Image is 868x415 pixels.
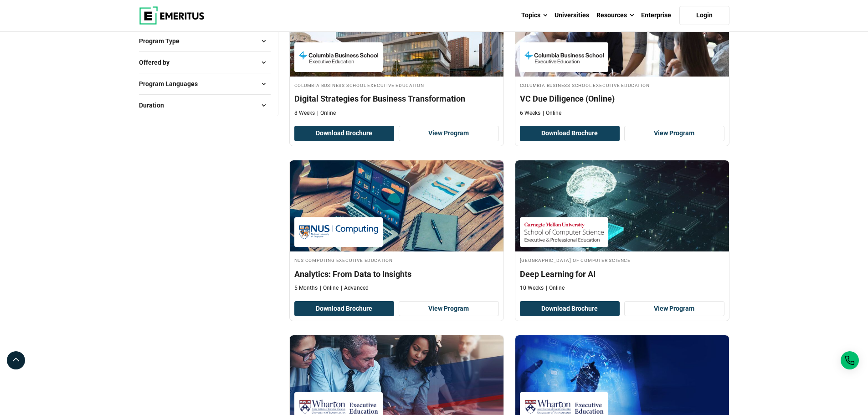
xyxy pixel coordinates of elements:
[139,36,187,46] span: Program Type
[139,100,171,110] span: Duration
[139,57,177,67] span: Offered by
[543,109,561,117] p: Online
[520,81,724,89] h4: Columbia Business School Executive Education
[139,77,271,91] button: Program Languages
[290,160,503,251] img: Analytics: From Data to Insights | Online Business Analytics Course
[294,284,318,292] p: 5 Months
[139,79,205,89] span: Program Languages
[399,301,499,317] a: View Program
[520,301,620,317] button: Download Brochure
[320,284,339,292] p: Online
[299,47,378,67] img: Columbia Business School Executive Education
[520,284,544,292] p: 10 Weeks
[520,93,724,104] h4: VC Due Diligence (Online)
[341,284,369,292] p: Advanced
[294,256,499,264] h4: NUS Computing Executive Education
[546,284,565,292] p: Online
[294,81,499,89] h4: Columbia Business School Executive Education
[299,222,378,242] img: NUS Computing Executive Education
[294,93,499,104] h4: Digital Strategies for Business Transformation
[520,126,620,141] button: Download Brochure
[294,126,395,141] button: Download Brochure
[515,160,729,297] a: AI and Machine Learning Course by Carnegie Mellon University School of Computer Science - Carnegi...
[294,301,395,317] button: Download Brochure
[139,34,271,48] button: Program Type
[624,126,724,141] a: View Program
[520,268,724,280] h4: Deep Learning for AI
[139,98,271,112] button: Duration
[524,222,604,242] img: Carnegie Mellon University School of Computer Science
[399,126,499,141] a: View Program
[290,160,503,297] a: Business Analytics Course by NUS Computing Executive Education - NUS Computing Executive Educatio...
[515,160,729,251] img: Deep Learning for AI | Online AI and Machine Learning Course
[624,301,724,317] a: View Program
[520,256,724,264] h4: [GEOGRAPHIC_DATA] of Computer Science
[520,109,540,117] p: 6 Weeks
[524,47,604,67] img: Columbia Business School Executive Education
[317,109,336,117] p: Online
[139,56,271,69] button: Offered by
[294,268,499,280] h4: Analytics: From Data to Insights
[679,6,729,25] a: Login
[294,109,315,117] p: 8 Weeks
